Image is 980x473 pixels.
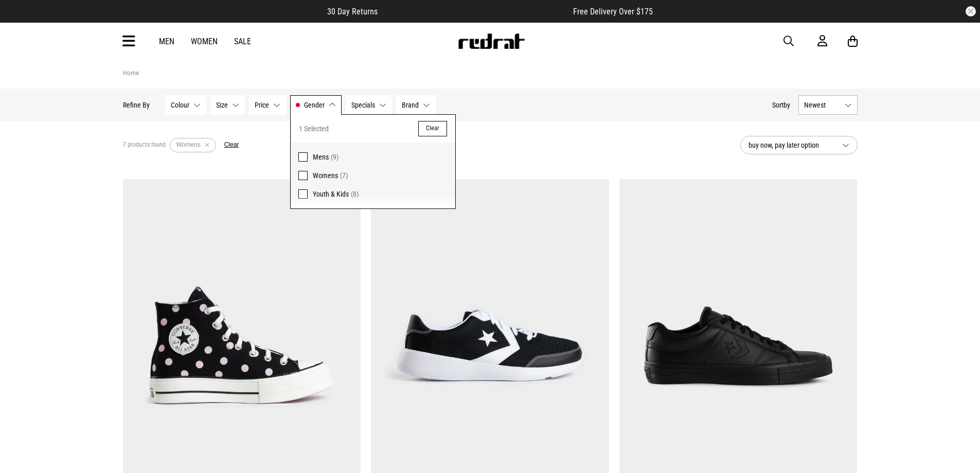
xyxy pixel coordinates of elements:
[176,141,201,148] span: Womens
[740,136,858,154] button: buy now, pay later option
[772,99,790,111] button: Sortby
[327,7,378,16] span: 30 Day Returns
[313,190,349,198] span: Youth & Kids
[290,114,456,209] div: Gender
[249,95,286,115] button: Price
[224,141,239,149] button: Clear
[398,6,553,16] iframe: Customer reviews powered by Trustpilot
[573,7,653,16] span: Free Delivery Over $175
[798,95,858,115] button: Newest
[313,171,338,180] span: Womens
[8,4,39,35] button: Open LiveChat chat widget
[402,101,419,109] span: Brand
[255,101,269,109] span: Price
[123,141,166,149] span: 7 products found
[331,153,338,161] span: (9)
[290,95,342,115] button: Gender
[749,139,834,151] span: buy now, pay later option
[351,190,359,198] span: (8)
[457,33,525,49] img: Redrat logo
[351,101,375,109] span: Specials
[171,101,189,109] span: Colour
[340,171,348,180] span: (7)
[418,121,447,136] button: Clear
[216,101,228,109] span: Size
[346,95,392,115] button: Specials
[159,37,174,46] a: Men
[804,101,841,109] span: Newest
[396,95,436,115] button: Brand
[304,101,325,109] span: Gender
[165,95,206,115] button: Colour
[123,101,150,109] p: Refine By
[234,37,251,46] a: Sale
[299,122,329,135] span: 1 Selected
[313,153,329,161] span: Mens
[783,101,790,109] span: by
[201,138,213,152] button: Remove filter
[123,69,139,77] a: Home
[210,95,245,115] button: Size
[191,37,218,46] a: Women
